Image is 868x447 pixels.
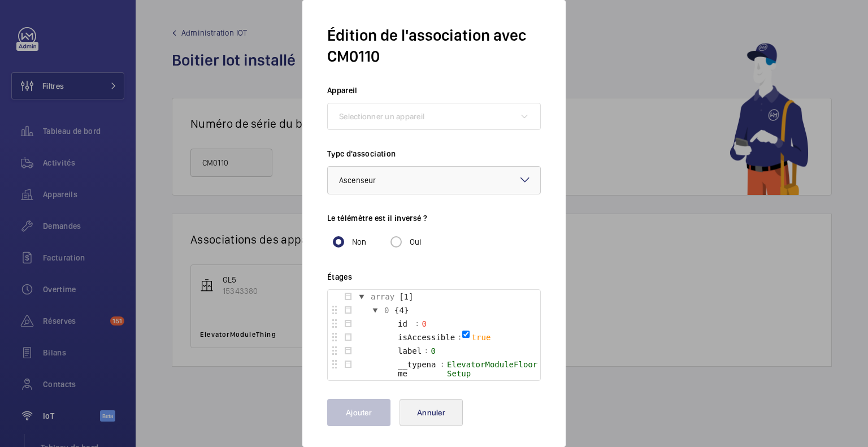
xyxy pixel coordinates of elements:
[400,399,463,426] button: Annuler
[328,344,341,358] button: Déplacer (Alt+Shift+Arrows)
[368,303,382,317] button: Étendre/regrouper ce champ (Ctrl+E). Ctrl+Click pour étendre/regrouper avec tous les champs.
[396,345,423,357] div: label
[328,317,341,331] button: Déplacer (Alt+Shift+Arrows)
[355,290,368,303] button: Étendre/regrouper ce champ (Ctrl+E). Ctrl+Click pour étendre/regrouper avec tous les champs.
[341,290,355,303] button: Ouvrir le menu des actions (Ctrl+M)
[341,358,355,371] button: Ouvrir le menu des actions (Ctrl+M)
[397,290,415,303] div: array containing 1 items
[341,303,355,317] button: Ouvrir le menu des actions (Ctrl+M)
[445,358,540,380] div: ElevatorModuleFloorSetup
[328,331,341,344] button: Déplacer (Alt+Shift+Arrows)
[420,318,438,330] div: 0
[369,290,396,303] div: array
[350,236,367,248] label: Non
[327,212,541,224] label: Le télémètre est il inversé ?
[327,25,541,67] h1: Édition de l'association avec CM0110
[341,331,355,344] button: Ouvrir le menu des actions (Ctrl+M)
[396,358,440,380] div: __typename
[327,271,541,283] label: Étages
[424,344,428,358] td: :
[407,236,422,248] label: Oui
[339,112,424,121] span: Selectionner un appareil
[396,331,457,344] div: isAccessible
[341,344,355,358] button: Ouvrir le menu des actions (Ctrl+M)
[470,331,493,344] div: true
[328,358,341,371] button: Déplacer (Alt+Shift+Arrows)
[415,317,419,331] td: :
[383,304,392,316] div: 0
[339,176,376,185] span: Ascenseur
[328,303,341,317] button: Déplacer (Alt+Shift+Arrows)
[327,148,541,159] label: Type d'association
[341,317,355,331] button: Ouvrir le menu des actions (Ctrl+M)
[396,318,414,330] div: id
[327,85,541,96] label: Appareil
[327,103,541,130] button: Selectionner un appareil
[457,331,462,344] td: :
[440,358,445,380] td: :
[429,345,448,357] div: 0
[393,304,410,316] div: object containing 4 items
[327,399,390,426] button: Ajouter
